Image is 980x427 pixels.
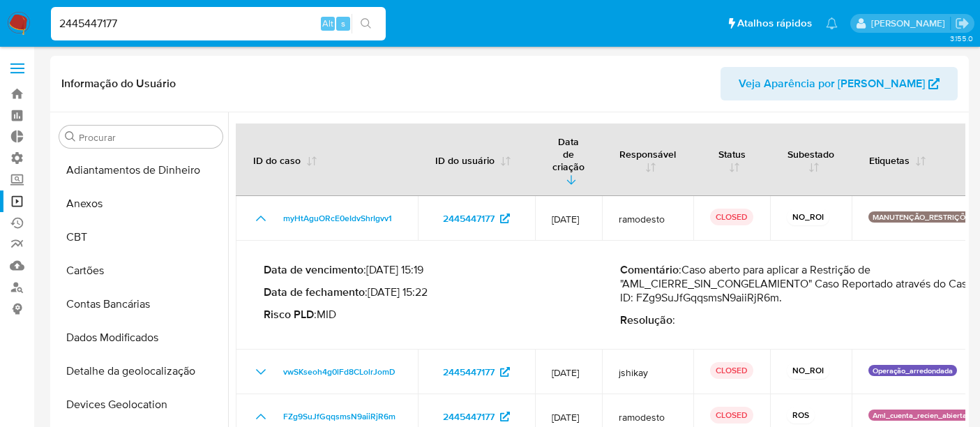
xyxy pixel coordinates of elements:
[54,354,228,388] button: Detalhe da geolocalização
[341,17,345,30] span: s
[54,187,228,220] button: Anexos
[352,14,380,33] button: search-icon
[54,153,228,187] button: Adiantamentos de Dinheiro
[955,16,970,31] a: Sair
[54,287,228,321] button: Contas Bancárias
[721,67,958,100] button: Veja Aparência por [PERSON_NAME]
[54,321,228,354] button: Dados Modificados
[51,15,386,33] input: Pesquise usuários ou casos...
[322,17,333,30] span: Alt
[54,220,228,254] button: CBT
[739,67,925,100] span: Veja Aparência por [PERSON_NAME]
[826,17,838,29] a: Notificações
[871,17,950,30] p: alexandra.macedo@mercadolivre.com
[79,131,217,144] input: Procurar
[737,16,812,31] span: Atalhos rápidos
[65,131,76,142] button: Procurar
[54,254,228,287] button: Cartões
[54,388,228,421] button: Devices Geolocation
[61,77,176,91] h1: Informação do Usuário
